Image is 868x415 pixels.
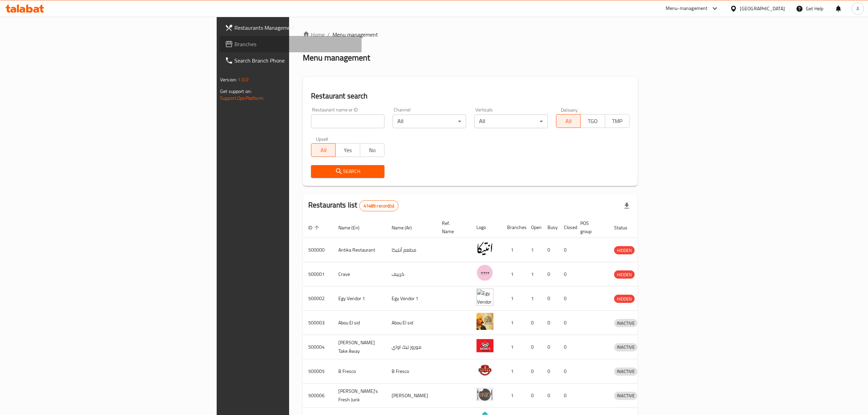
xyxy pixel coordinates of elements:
td: 0 [542,359,558,384]
span: Yes [338,145,357,155]
td: موروز تيك اواي [386,335,436,359]
span: Name (Ar) [392,224,421,232]
div: HIDDEN [614,246,635,254]
td: 0 [558,311,575,335]
button: TMP [605,114,629,128]
td: 0 [526,311,542,335]
div: All [393,115,466,128]
img: Moro's Take Away [476,337,493,354]
td: 1 [526,262,542,286]
img: Lujo's Fresh Junk [476,386,493,403]
span: Version: [220,75,237,84]
td: 0 [542,238,558,262]
span: HIDDEN [614,271,635,279]
td: [PERSON_NAME] [386,384,436,408]
td: 0 [526,384,542,408]
th: Busy [542,217,558,238]
td: B Fresco [386,359,436,384]
td: 0 [542,384,558,408]
span: Status [614,224,636,232]
td: مطعم أنتيكا [386,238,436,262]
h2: Restaurant search [311,91,629,101]
a: Branches [219,36,362,52]
td: 1 [526,286,542,311]
span: INACTIVE [614,319,637,327]
span: TGO [583,116,602,126]
td: 1 [502,311,526,335]
span: 1.0.0 [238,75,248,84]
td: 0 [558,359,575,384]
span: Search [316,167,379,176]
td: 1 [502,262,526,286]
span: Name (En) [338,224,368,232]
th: Logo [471,217,502,238]
span: Search Branch Phone [234,56,356,65]
img: Crave [476,264,493,281]
td: 1 [502,384,526,408]
span: Ref. Name [442,219,463,236]
th: Open [526,217,542,238]
td: 0 [558,384,575,408]
a: Search Branch Phone [219,52,362,69]
div: [GEOGRAPHIC_DATA] [740,5,785,12]
td: 1 [526,238,542,262]
nav: breadcrumb [303,30,638,39]
label: Delivery [561,107,578,112]
td: 0 [558,286,575,311]
td: 0 [558,238,575,262]
div: Export file [619,198,635,214]
td: 0 [542,262,558,286]
th: Branches [502,217,526,238]
button: TGO [580,114,605,128]
button: All [311,143,336,157]
span: POS group [580,219,600,236]
span: TMP [608,116,627,126]
td: 0 [558,262,575,286]
span: Restaurants Management [234,24,356,32]
td: 0 [542,286,558,311]
td: 0 [526,359,542,384]
span: INACTIVE [614,367,637,375]
span: INACTIVE [614,392,637,400]
td: 0 [542,311,558,335]
span: ID [308,224,321,232]
span: No [363,145,382,155]
td: 1 [502,359,526,384]
span: HIDDEN [614,246,635,254]
div: All [474,115,548,128]
button: Search [311,165,384,178]
span: HIDDEN [614,295,635,303]
td: 0 [542,335,558,359]
td: كرييف [386,262,436,286]
td: 0 [526,335,542,359]
a: Support.OpsPlatform [220,94,263,103]
input: Search for restaurant name or ID.. [311,115,384,128]
div: Total records count [359,200,398,211]
div: HIDDEN [614,295,635,303]
td: 1 [502,238,526,262]
span: Get support on: [220,87,252,96]
div: Menu-management [666,4,708,13]
h2: Restaurants list [308,200,398,211]
a: Restaurants Management [219,19,362,36]
img: Antika Restaurant [476,240,493,257]
td: Abou El sid [386,311,436,335]
button: All [556,114,581,128]
span: 41489 record(s) [360,203,398,209]
span: All [314,145,333,155]
th: Closed [558,217,575,238]
button: Yes [335,143,360,157]
div: INACTIVE [614,367,637,376]
span: Branches [234,40,356,48]
button: No [360,143,384,157]
img: Abou El sid [476,313,493,330]
span: All [559,116,578,126]
td: 1 [502,335,526,359]
label: Upsell [316,136,328,141]
td: 0 [558,335,575,359]
span: INACTIVE [614,343,637,351]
